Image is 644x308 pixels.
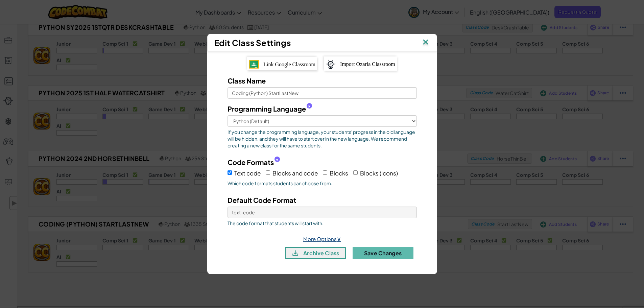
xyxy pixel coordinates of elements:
[228,76,266,85] span: Class Name
[266,170,270,175] input: Blocks and code
[228,170,232,175] input: Text code
[249,60,259,69] img: IconGoogleClassroom.svg
[421,38,430,48] img: IconClose.svg
[303,236,341,242] a: More Options
[323,170,327,175] input: Blocks
[340,61,395,67] span: Import Ozaria Classroom
[360,169,398,177] span: Blocks (Icons)
[291,249,300,257] img: IconArchive.svg
[330,169,348,177] span: Blocks
[228,220,417,227] span: The code format that students will start with.
[276,158,278,163] span: ?
[234,169,261,177] span: Text code
[353,170,358,175] input: Blocks (Icons)
[308,104,310,110] span: ?
[263,62,315,67] span: Link Google Classroom
[353,247,413,259] button: Save Changes
[228,128,417,149] span: If you change the programming language, your students' progress in the old language will be hidde...
[326,60,336,69] img: ozaria-logo.png
[285,247,346,259] button: archive class
[214,38,291,48] span: Edit Class Settings
[272,169,318,177] span: Blocks and code
[228,157,274,167] span: Code Formats
[337,235,341,242] span: ∨
[228,180,417,187] span: Which code formats students can choose from.
[228,104,306,114] span: Programming Language
[228,196,296,204] span: Default Code Format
